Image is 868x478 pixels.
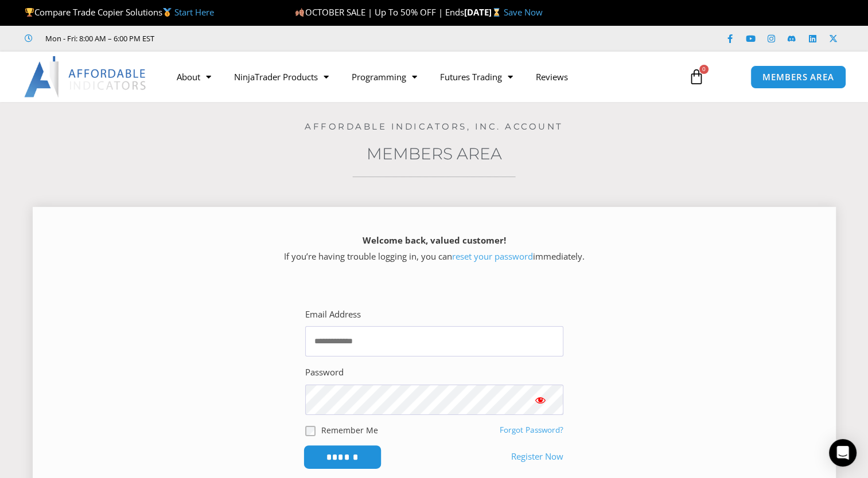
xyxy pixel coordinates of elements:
p: If you’re having trouble logging in, you can immediately. [53,233,816,265]
strong: Welcome back, valued customer! [363,234,506,246]
a: Forgot Password? [500,425,563,435]
a: Start Here [174,6,214,18]
label: Email Address [305,307,361,323]
a: Register Now [511,449,563,465]
a: 0 [671,60,722,93]
a: Reviews [524,64,579,90]
a: reset your password [452,250,533,262]
img: 🥇 [163,8,172,17]
span: Mon - Fri: 8:00 AM – 6:00 PM EST [42,32,154,45]
span: OCTOBER SALE | Up To 50% OFF | Ends [295,6,464,18]
span: 0 [699,65,709,74]
span: Compare Trade Copier Solutions [25,6,214,18]
a: Save Now [504,6,543,18]
iframe: Customer reviews powered by Trustpilot [170,33,342,44]
img: 🍂 [295,8,304,17]
a: Programming [340,64,429,90]
strong: [DATE] [464,6,504,18]
label: Remember Me [321,424,378,436]
img: 🏆 [25,8,34,17]
label: Password [305,365,344,381]
a: MEMBERS AREA [750,65,846,89]
a: About [165,64,223,90]
button: Show password [517,385,563,415]
img: LogoAI | Affordable Indicators – NinjaTrader [24,56,147,97]
span: MEMBERS AREA [762,73,834,81]
a: NinjaTrader Products [223,64,340,90]
div: Open Intercom Messenger [829,439,857,467]
a: Futures Trading [429,64,524,90]
a: Affordable Indicators, Inc. Account [305,121,563,132]
img: ⌛ [492,8,501,17]
nav: Menu [165,64,678,90]
a: Members Area [367,144,502,163]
